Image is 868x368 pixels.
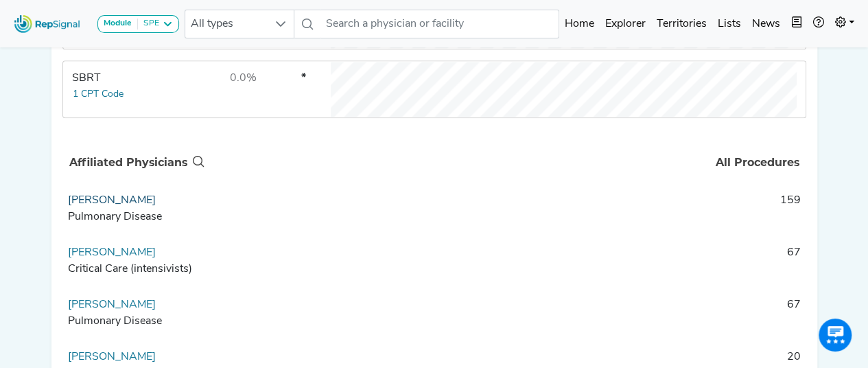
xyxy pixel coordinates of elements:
a: Lists [712,10,747,38]
input: Search a physician or facility [320,10,559,38]
div: Critical Care (intensivists) [68,261,201,277]
td: 67 [207,244,806,286]
div: Pulmonary Disease [68,209,201,225]
th: All Procedures [207,140,806,185]
div: Pulmonary Disease [68,313,201,330]
div: SPE [138,19,159,30]
a: [PERSON_NAME] [68,299,156,310]
button: Intel Book [786,10,808,38]
th: Affiliated Physicians [63,140,207,185]
span: All types [185,10,268,38]
a: [PERSON_NAME] [68,352,156,363]
a: News [747,10,786,38]
a: [PERSON_NAME] [68,247,156,258]
a: Home [559,10,600,38]
button: 1 CPT Code [72,87,124,102]
td: 67 [207,297,806,338]
a: Territories [651,10,712,38]
span: 0.0% [230,73,257,84]
a: Explorer [600,10,651,38]
td: 159 [207,192,806,233]
button: ModuleSPE [97,15,179,33]
div: SBRT [72,70,166,87]
strong: Module [104,19,132,27]
a: [PERSON_NAME] [68,195,156,206]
